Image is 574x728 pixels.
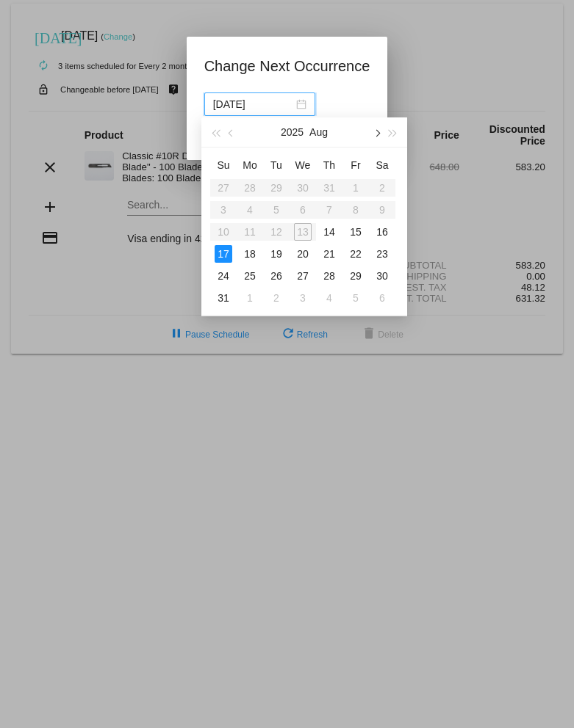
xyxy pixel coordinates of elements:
[294,267,312,285] div: 27
[210,153,237,177] th: Sun
[210,265,237,287] td: 8/24/2025
[213,96,293,112] input: Select date
[215,245,232,263] div: 17
[241,289,259,307] div: 1
[204,54,370,78] h1: Change Next Occurrence
[320,267,338,285] div: 28
[309,117,328,147] button: Aug
[237,153,263,177] th: Mon
[290,287,316,309] td: 9/3/2025
[342,243,369,265] td: 8/22/2025
[316,221,342,243] td: 8/14/2025
[316,153,342,177] th: Thu
[290,265,316,287] td: 8/27/2025
[268,245,285,263] div: 19
[223,117,240,147] button: Previous month (PageUp)
[373,245,391,263] div: 23
[347,289,365,307] div: 5
[281,117,304,147] button: 2025
[294,289,312,307] div: 3
[369,265,395,287] td: 8/30/2025
[210,287,237,309] td: 8/31/2025
[263,265,290,287] td: 8/26/2025
[237,243,263,265] td: 8/18/2025
[320,245,338,263] div: 21
[320,289,338,307] div: 4
[369,287,395,309] td: 9/6/2025
[241,267,259,285] div: 25
[347,245,365,263] div: 22
[263,153,290,177] th: Tue
[369,153,395,177] th: Sat
[369,221,395,243] td: 8/16/2025
[369,243,395,265] td: 8/23/2025
[373,289,391,307] div: 6
[237,287,263,309] td: 9/1/2025
[207,117,223,147] button: Last year (Control + left)
[215,267,232,285] div: 24
[316,243,342,265] td: 8/21/2025
[290,243,316,265] td: 8/20/2025
[215,289,232,307] div: 31
[263,243,290,265] td: 8/19/2025
[342,265,369,287] td: 8/29/2025
[316,287,342,309] td: 9/4/2025
[268,289,285,307] div: 2
[347,267,365,285] div: 29
[373,223,391,241] div: 16
[342,221,369,243] td: 8/15/2025
[241,245,259,263] div: 18
[347,223,365,241] div: 15
[290,153,316,177] th: Wed
[385,117,401,147] button: Next year (Control + right)
[237,265,263,287] td: 8/25/2025
[320,223,338,241] div: 14
[342,153,369,177] th: Fri
[263,287,290,309] td: 9/2/2025
[316,265,342,287] td: 8/28/2025
[373,267,391,285] div: 30
[342,287,369,309] td: 9/5/2025
[368,117,384,147] button: Next month (PageDown)
[268,267,285,285] div: 26
[210,243,237,265] td: 8/17/2025
[294,245,312,263] div: 20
